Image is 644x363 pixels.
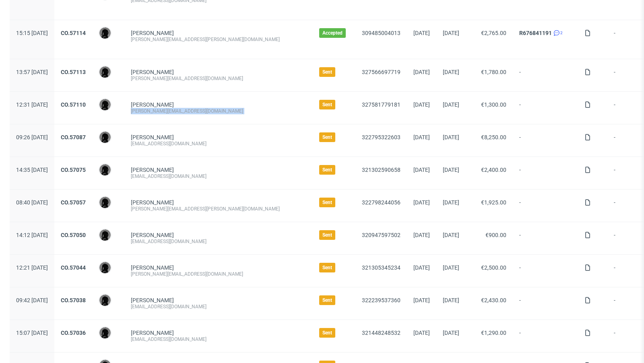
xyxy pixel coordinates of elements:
span: [DATE] [443,297,459,303]
a: CO.57075 [61,167,86,173]
span: - [614,134,644,147]
span: [DATE] [443,232,459,238]
a: CO.57087 [61,134,86,140]
span: - [614,330,644,342]
a: 322795322603 [362,134,400,140]
a: [PERSON_NAME] [131,199,174,206]
span: 12:21 [DATE] [16,264,48,271]
span: - [519,330,572,342]
a: CO.57036 [61,330,86,336]
div: [PERSON_NAME][EMAIL_ADDRESS][PERSON_NAME][DOMAIN_NAME] [131,36,306,43]
span: [DATE] [443,199,459,206]
div: [EMAIL_ADDRESS][DOMAIN_NAME] [131,140,306,147]
span: 09:26 [DATE] [16,134,48,140]
a: CO.57114 [61,30,86,36]
div: [PERSON_NAME][EMAIL_ADDRESS][DOMAIN_NAME] [131,75,306,82]
span: [DATE] [413,199,430,206]
img: Dawid Urbanowicz [99,132,111,143]
a: CO.57057 [61,199,86,206]
a: [PERSON_NAME] [131,232,174,238]
img: Dawid Urbanowicz [99,27,111,39]
img: Dawid Urbanowicz [99,229,111,241]
a: 320947597502 [362,232,400,238]
span: - [614,232,644,245]
span: - [614,167,644,179]
div: [EMAIL_ADDRESS][DOMAIN_NAME] [131,238,306,245]
span: - [519,101,572,114]
img: Dawid Urbanowicz [99,99,111,110]
span: [DATE] [413,101,430,108]
span: - [614,264,644,277]
span: €1,925.00 [481,199,506,206]
a: [PERSON_NAME] [131,134,174,140]
a: CO.57110 [61,101,86,108]
a: [PERSON_NAME] [131,264,174,271]
span: €1,290.00 [481,330,506,336]
img: Dawid Urbanowicz [99,295,111,306]
span: - [519,264,572,277]
a: CO.57050 [61,232,86,238]
span: [DATE] [443,167,459,173]
a: 322798244056 [362,199,400,206]
span: 14:35 [DATE] [16,167,48,173]
span: Sent [322,134,332,140]
img: Dawid Urbanowicz [99,66,111,78]
span: 13:57 [DATE] [16,69,48,75]
a: 2 [552,30,563,36]
a: [PERSON_NAME] [131,69,174,75]
span: - [614,101,644,114]
span: Accepted [322,30,343,36]
a: CO.57038 [61,297,86,303]
span: Sent [322,264,332,271]
span: €1,780.00 [481,69,506,75]
span: €8,250.00 [481,134,506,140]
span: Sent [322,69,332,75]
span: [DATE] [413,232,430,238]
span: - [519,232,572,245]
a: 322239537360 [362,297,400,303]
span: 09:42 [DATE] [16,297,48,303]
span: 08:40 [DATE] [16,199,48,206]
span: [DATE] [443,30,459,36]
span: [DATE] [413,69,430,75]
span: Sent [322,199,332,206]
div: [PERSON_NAME][EMAIL_ADDRESS][PERSON_NAME][DOMAIN_NAME] [131,206,306,212]
a: [PERSON_NAME] [131,30,174,36]
span: - [614,30,644,49]
span: €2,430.00 [481,297,506,303]
a: 327581779181 [362,101,400,108]
a: R676841191 [519,30,552,36]
div: [PERSON_NAME][EMAIL_ADDRESS][DOMAIN_NAME] [131,108,306,114]
span: 15:15 [DATE] [16,30,48,36]
a: 309485004013 [362,30,400,36]
span: [DATE] [443,264,459,271]
img: Dawid Urbanowicz [99,327,111,338]
a: [PERSON_NAME] [131,297,174,303]
div: [EMAIL_ADDRESS][DOMAIN_NAME] [131,336,306,342]
span: Sent [322,101,332,108]
span: Sent [322,330,332,336]
span: - [519,297,572,310]
span: Sent [322,297,332,303]
span: [DATE] [413,330,430,336]
span: Sent [322,167,332,173]
span: 2 [560,30,563,36]
div: [PERSON_NAME][EMAIL_ADDRESS][DOMAIN_NAME] [131,271,306,277]
span: 15:07 [DATE] [16,330,48,336]
a: [PERSON_NAME] [131,101,174,108]
a: 327566697719 [362,69,400,75]
span: €2,765.00 [481,30,506,36]
span: Sent [322,232,332,238]
span: 14:12 [DATE] [16,232,48,238]
div: [EMAIL_ADDRESS][DOMAIN_NAME] [131,173,306,179]
span: [DATE] [443,330,459,336]
span: - [614,297,644,310]
span: 12:31 [DATE] [16,101,48,108]
span: [DATE] [443,69,459,75]
span: [DATE] [413,264,430,271]
span: [DATE] [413,30,430,36]
span: - [519,69,572,82]
a: 321302590658 [362,167,400,173]
span: €2,500.00 [481,264,506,271]
img: Dawid Urbanowicz [99,197,111,208]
